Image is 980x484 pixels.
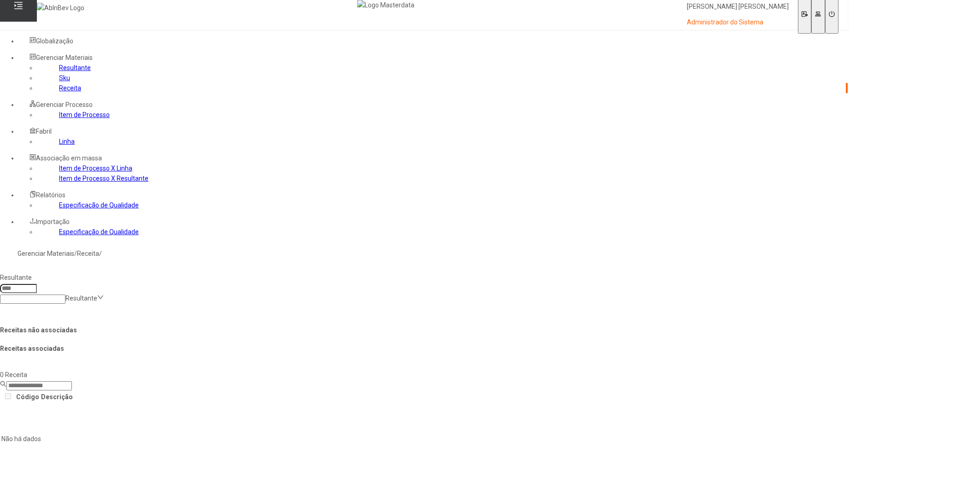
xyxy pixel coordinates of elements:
[36,54,93,61] span: Gerenciar Materiais
[36,101,93,108] span: Gerenciar Processo
[99,250,102,257] nz-breadcrumb-separator: /
[16,391,40,402] th: Código
[59,228,139,236] a: Especificação de Qualidade
[687,18,789,27] p: Administrador do Sistema
[59,84,81,92] a: Receita
[41,391,73,402] th: Descrição
[37,3,84,13] img: AbInBev Logo
[18,250,74,257] a: Gerenciar Materiais
[59,138,75,145] a: Linha
[77,250,99,257] a: Receita
[74,250,77,257] nz-breadcrumb-separator: /
[59,74,70,82] a: Sku
[36,191,65,199] span: Relatórios
[687,2,789,12] p: [PERSON_NAME] [PERSON_NAME]
[59,64,91,71] a: Resultante
[65,295,97,302] nz-select-placeholder: Resultante
[59,175,148,182] a: Item de Processo X Resultante
[36,128,52,135] span: Fabril
[36,154,102,162] span: Associação em massa
[59,111,110,118] a: Item de Processo
[1,434,398,444] p: Não há dados
[59,165,132,172] a: Item de Processo X Linha
[36,218,70,225] span: Importação
[36,37,73,45] span: Globalização
[59,201,139,209] a: Especificação de Qualidade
